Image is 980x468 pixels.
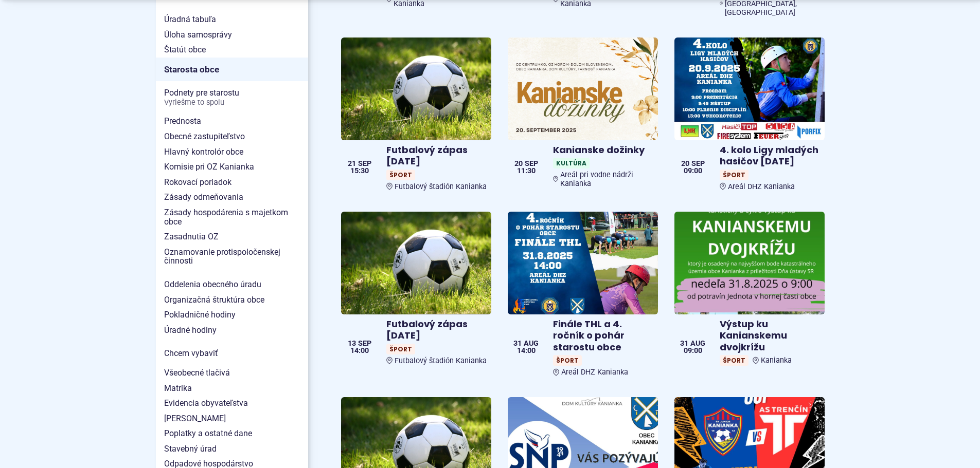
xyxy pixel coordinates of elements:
span: [PERSON_NAME] [164,411,300,426]
a: Štatút obce [156,42,308,58]
span: Prednosta [164,114,300,129]
a: Úloha samosprávy [156,27,308,43]
span: Organizačná štruktúra obce [164,292,300,308]
span: Zásady odmeňovania [164,190,300,205]
a: Pokladničné hodiny [156,307,308,323]
span: Všeobecné tlačivá [164,365,300,381]
span: 14:00 [513,347,539,354]
span: Matrika [164,381,300,396]
span: Podnety pre starostu [164,85,300,109]
span: Areál pri vodne nádrži Kanianka [560,171,653,188]
span: 20 [681,160,689,167]
span: aug [524,340,539,347]
a: [PERSON_NAME] [156,411,308,426]
span: 21 [348,160,356,167]
span: Starosta obce [164,62,300,78]
span: aug [690,340,705,347]
span: Futbalový štadión Kanianka [395,182,487,191]
span: Zasadnutia OZ [164,229,300,245]
span: Poplatky a ostatné dane [164,426,300,441]
span: 11:30 [514,167,538,175]
h4: Kanianske dožinky [553,144,654,156]
a: Výstup ku Kanianskemu dvojkrížu ŠportKanianka 31 aug 09:00 [674,212,825,370]
span: Pokladničné hodiny [164,307,300,323]
a: 4. kolo Ligy mladých hasičov [DATE] ŠportAreál DHZ Kanianka 20 sep 09:00 [674,38,825,195]
a: Rokovací poriadok [156,175,308,190]
a: Prednosta [156,114,308,129]
span: Rokovací poriadok [164,175,300,190]
h4: Výstup ku Kanianskemu dvojkrížu [720,319,821,353]
span: 09:00 [681,167,705,175]
a: Oddelenia obecného úradu [156,277,308,292]
h4: 4. kolo Ligy mladých hasičov [DATE] [720,144,821,167]
span: Areál DHZ Kanianka [561,368,628,377]
span: 14:00 [348,347,371,354]
span: Futbalový štadión Kanianka [395,357,487,365]
a: Podnety pre starostuVyriešme to spolu [156,85,308,109]
a: Chcem vybaviť [156,346,308,361]
span: 09:00 [680,347,705,354]
span: Hlavný kontrolór obce [164,144,300,160]
a: Zásady odmeňovania [156,190,308,205]
a: Úradné hodiny [156,323,308,338]
h4: Futbalový zápas [DATE] [386,319,487,342]
a: Komisie pri OZ Kanianka [156,159,308,175]
h4: Futbalový zápas [DATE] [386,144,487,167]
span: Oznamovanie protispoločenskej činnosti [164,245,300,269]
span: 13 [348,340,356,347]
span: Evidencia obyvateľstva [164,396,300,411]
span: Areál DHZ Kanianka [728,182,795,191]
a: Poplatky a ostatné dane [156,426,308,441]
span: 31 [680,340,688,347]
span: Kultúra [553,158,590,169]
a: Futbalový zápas [DATE] ŠportFutbalový štadión Kanianka 13 sep 14:00 [341,212,491,369]
a: Všeobecné tlačivá [156,365,308,381]
span: Chcem vybaviť [164,346,300,361]
a: Finále THL a 4. ročník o pohár starostu obce ŠportAreál DHZ Kanianka 31 aug 14:00 [508,212,658,381]
span: 31 [513,340,522,347]
span: Úradné hodiny [164,323,300,338]
span: Stavebný úrad [164,441,300,457]
span: sep [358,160,371,167]
span: Úradná tabuľa [164,12,300,27]
span: 20 [514,160,523,167]
a: Zásady hospodárenia s majetkom obce [156,205,308,229]
a: Obecné zastupiteľstvo [156,129,308,144]
span: Štatút obce [164,42,300,58]
a: Futbalový zápas [DATE] ŠportFutbalový štadión Kanianka 21 sep 15:30 [341,38,491,195]
span: sep [691,160,705,167]
span: Šport [386,170,415,180]
span: Úloha samosprávy [164,27,300,43]
a: Úradná tabuľa [156,12,308,27]
span: Kanianka [761,356,792,365]
a: Oznamovanie protispoločenskej činnosti [156,245,308,269]
span: 15:30 [348,167,371,175]
span: Obecné zastupiteľstvo [164,129,300,144]
span: Komisie pri OZ Kanianka [164,159,300,175]
span: Šport [720,355,749,366]
a: Matrika [156,381,308,396]
span: sep [358,340,371,347]
span: Oddelenia obecného úradu [164,277,300,292]
span: Vyriešme to spolu [164,99,300,107]
a: Organizačná štruktúra obce [156,292,308,308]
a: Zasadnutia OZ [156,229,308,245]
a: Hlavný kontrolór obce [156,144,308,160]
span: Šport [720,170,749,180]
span: sep [525,160,538,167]
h4: Finále THL a 4. ročník o pohár starostu obce [553,319,654,353]
span: Šport [553,355,582,366]
a: Kanianske dožinky KultúraAreál pri vodne nádrži Kanianka 20 sep 11:30 [508,38,658,193]
a: Starosta obce [156,58,308,81]
a: Evidencia obyvateľstva [156,396,308,411]
span: Šport [386,344,415,354]
a: Stavebný úrad [156,441,308,457]
span: Zásady hospodárenia s majetkom obce [164,205,300,229]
